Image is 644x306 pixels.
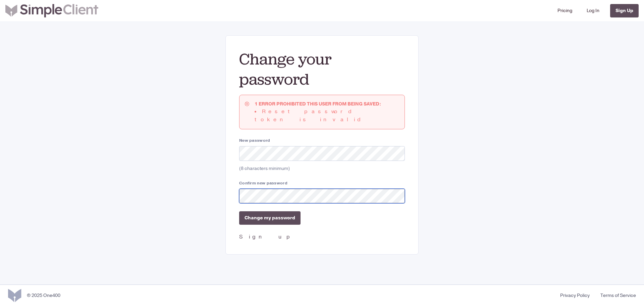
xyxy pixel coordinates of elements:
[239,165,405,172] p: (8 characters minimum)
[239,211,301,225] input: Change my password
[239,233,294,241] a: Sign up
[610,4,639,17] a: Sign Up
[255,100,399,107] h4: 1 error prohibited this user from being saved:
[239,180,405,186] label: Confirm new password
[239,137,405,143] label: New password
[595,292,636,299] a: Terms of Service
[239,49,405,89] h2: Change your password
[555,292,595,299] a: Privacy Policy
[255,107,399,124] li: Reset password token is invalid
[27,292,60,299] div: © 2025 One400
[584,3,602,19] a: Log In
[555,3,575,19] a: Pricing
